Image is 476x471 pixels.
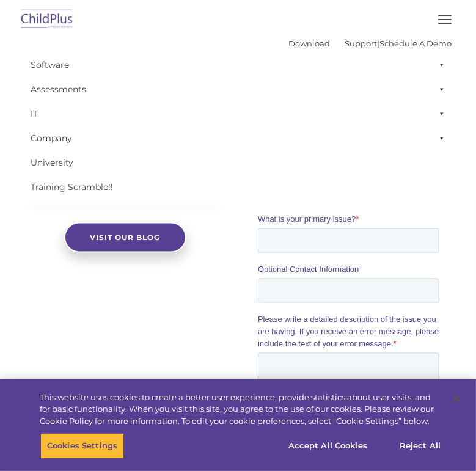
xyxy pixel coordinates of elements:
[40,433,124,459] button: Cookies Settings
[90,233,160,243] span: Visit our blog
[282,433,374,459] button: Accept All Cookies
[379,38,452,48] a: Schedule A Demo
[443,385,470,412] button: Close
[24,175,452,199] a: Training Scramble!!
[24,150,452,175] a: University
[64,222,186,253] a: Visit our blog
[288,38,452,48] font: |
[40,392,442,428] div: This website uses cookies to create a better user experience, provide statistics about user visit...
[288,38,330,48] a: Download
[24,77,452,101] a: Assessments
[345,38,377,48] a: Support
[24,126,452,150] a: Company
[24,101,452,126] a: IT
[24,53,452,77] a: Software
[382,433,458,459] button: Reject All
[18,5,76,34] img: ChildPlus by Procare Solutions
